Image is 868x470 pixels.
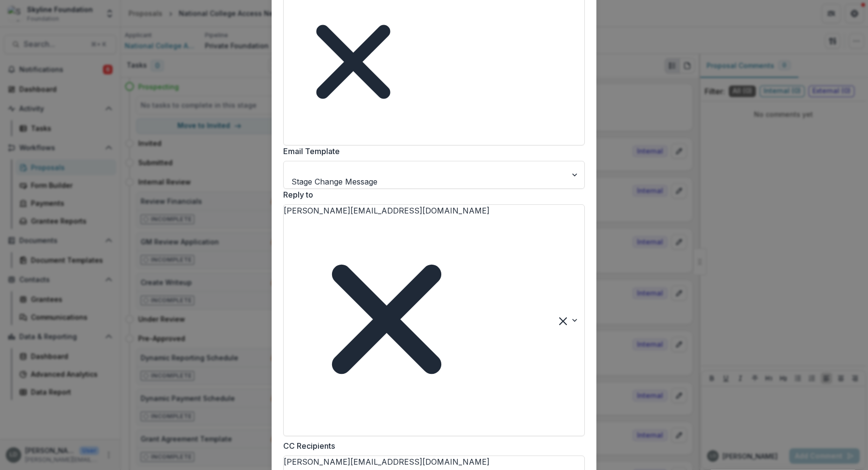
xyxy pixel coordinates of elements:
[291,176,468,187] div: Stage Change Message
[559,314,567,326] div: Clear selected options
[283,145,579,157] label: Email Template
[283,440,579,452] label: CC Recipients
[284,206,490,215] span: [PERSON_NAME][EMAIL_ADDRESS][DOMAIN_NAME]
[283,189,579,200] label: Reply to
[284,216,490,422] div: Remove lisa@skylinefoundation.org
[284,457,490,467] span: [PERSON_NAME][EMAIL_ADDRESS][DOMAIN_NAME]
